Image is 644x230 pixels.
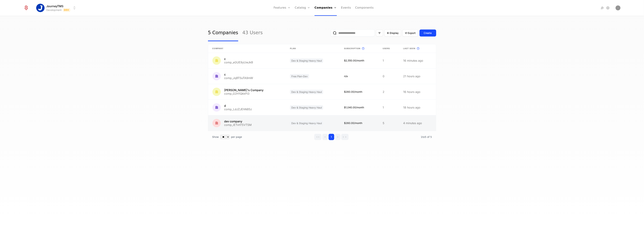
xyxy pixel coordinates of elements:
div: Page navigation [314,134,349,140]
span: Subscription [344,47,360,50]
th: Plan [286,44,340,53]
button: Open user button [616,5,620,10]
span: Dev [63,8,70,12]
span: Display [390,31,399,35]
a: 43 Users [242,25,263,41]
th: Users [378,44,399,53]
a: 5 Companies [208,25,238,41]
span: Export [408,31,416,35]
th: Company [208,44,286,53]
span: 5 [421,136,432,138]
div: Table pagination [208,131,436,143]
img: JourneyTMS [36,4,45,12]
button: Export [402,29,418,37]
button: Create [420,29,436,37]
span: 1 to 5 of [421,136,430,138]
select: Select page size [220,135,230,139]
button: Select environment [37,4,77,12]
button: Go to last page [341,134,349,140]
span: per page [231,135,242,139]
span: Last seen [403,47,415,50]
button: Display [384,29,401,37]
button: Filter options [376,30,383,36]
span: Show [212,135,219,139]
a: Integrations [600,6,604,10]
span: JourneyTMS [46,4,63,8]
div: Development [46,8,62,12]
img: Walker Probasco [616,5,620,10]
button: Go to previous page [322,134,328,140]
a: Settings [606,6,610,10]
button: Go to page 1 [329,134,334,140]
button: Go to next page [335,134,341,140]
div: Create [424,31,432,35]
button: Go to first page [314,134,322,140]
